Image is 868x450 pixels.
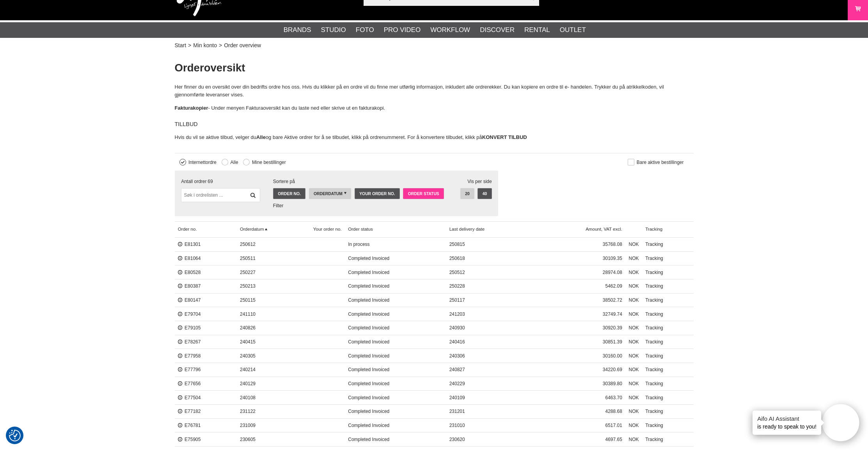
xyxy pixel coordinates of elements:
[219,41,222,50] span: >
[446,391,534,405] span: 240109
[477,188,492,199] a: 40
[534,321,625,335] span: 30920.39
[625,265,642,279] span: NOK
[625,279,642,293] span: NOK
[321,25,346,35] a: Studio
[446,349,534,363] span: 240306
[625,391,642,405] span: NOK
[625,238,642,252] span: NOK
[625,307,642,321] span: NOK
[345,377,446,391] span: Completed Invoiced
[534,377,625,391] span: 30389.80
[178,270,201,275] a: E80528
[309,188,351,199] a: Orderdatum
[181,188,260,202] input: Søk i ordrelisten ...
[237,221,310,237] a: Orderdatum
[625,404,642,418] span: NOK
[534,238,625,252] span: 35768.08
[345,279,446,293] span: Completed Invoiced
[228,160,238,165] label: Alle
[446,321,534,335] span: 240930
[446,377,534,391] span: 240229
[446,265,534,279] span: 250512
[178,367,201,372] a: E77796
[524,25,550,35] a: Rental
[534,432,625,446] span: 4697.65
[178,423,201,428] a: E76781
[237,404,310,418] span: 231122
[625,349,642,363] span: NOK
[237,279,310,293] span: 250213
[175,221,237,237] a: Order no.
[310,221,344,237] a: Your order no.
[642,265,694,279] a: Tracking
[446,404,534,418] span: 231201
[642,221,694,237] span: Tracking
[237,349,310,363] span: 240305
[178,381,201,386] a: E77656
[345,251,446,265] span: Completed Invoiced
[642,279,694,293] a: Tracking
[178,409,201,414] a: E77182
[314,192,343,196] span: Orderdatum
[625,363,642,377] span: NOK
[534,251,625,265] span: 30109.35
[356,25,374,35] a: Foto
[345,265,446,279] span: Completed Invoiced
[446,293,534,307] span: 250117
[237,335,310,349] span: 240415
[446,432,534,446] span: 230620
[178,256,201,261] a: E81064
[345,418,446,432] span: Completed Invoiced
[345,293,446,307] span: Completed Invoiced
[753,411,821,435] div: is ready to speak to you!
[175,120,694,128] h4: TILLBUD
[642,251,694,265] a: Tracking
[642,335,694,349] a: Tracking
[446,418,534,432] span: 231010
[237,363,310,377] span: 240214
[560,25,586,35] a: Outlet
[175,60,694,76] h1: Orderoversikt
[237,238,310,252] span: 250612
[250,160,286,165] label: Mine bestillinger
[384,25,421,35] a: Pro Video
[642,321,694,335] a: Tracking
[642,307,694,321] a: Tracking
[534,363,625,377] span: 34220.69
[460,188,474,199] a: 20
[178,325,201,331] a: E79105
[345,335,446,349] span: Completed Invoiced
[237,321,310,335] span: 240826
[446,279,534,293] span: 250228
[237,265,310,279] span: 250227
[355,188,400,199] a: Your order no.
[178,283,201,289] a: E80387
[634,160,684,165] label: Bare aktive bestillinger
[224,41,261,50] span: Order overview
[625,377,642,391] span: NOK
[430,25,470,35] a: Workflow
[446,335,534,349] span: 240416
[237,432,310,446] span: 230605
[467,178,492,185] span: Vis per side
[237,251,310,265] span: 250511
[482,134,527,140] strong: KONVERT TILBUD
[534,279,625,293] span: 5462.09
[625,293,642,307] span: NOK
[480,25,515,35] a: Discover
[178,242,201,247] a: E81301
[273,202,447,209] div: Filter
[757,414,817,423] h4: Aifo AI Assistant
[534,391,625,405] span: 6463.70
[534,293,625,307] span: 38502.72
[178,297,201,303] a: E80147
[237,293,310,307] span: 250115
[345,391,446,405] span: Completed Invoiced
[345,221,446,237] a: Order status
[642,349,694,363] a: Tracking
[534,335,625,349] span: 30851.39
[625,432,642,446] span: NOK
[273,188,305,199] a: Order no.
[345,238,446,252] span: In process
